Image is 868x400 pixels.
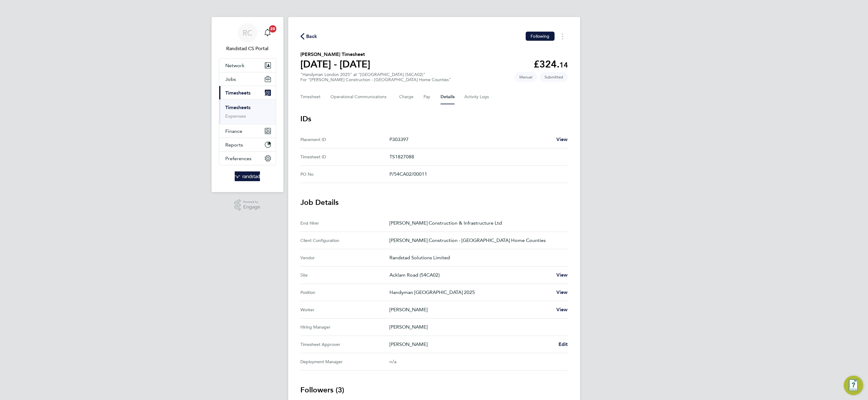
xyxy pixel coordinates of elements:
span: 14 [559,60,568,69]
div: PO No [300,171,389,178]
span: This timesheet was manually created. [514,72,537,82]
button: Engage Resource Center [844,376,863,395]
a: Expenses [225,113,246,119]
p: [PERSON_NAME] [389,341,554,348]
div: Position [300,289,389,296]
p: [PERSON_NAME] [389,323,563,331]
button: Timesheet [300,90,321,104]
p: P303397 [389,136,552,143]
a: View [556,289,568,296]
button: Timesheets Menu [557,32,568,41]
button: Network [219,59,276,72]
span: Edit [558,341,568,347]
nav: Main navigation [212,17,283,192]
span: RC [243,29,252,37]
a: Edit [558,341,568,348]
div: n/a [389,358,558,365]
a: Powered byEngage [234,199,260,211]
p: P/54CA02/00011 [389,171,563,178]
span: Reports [225,142,243,148]
div: Placement ID [300,136,389,143]
span: Finance [225,128,242,134]
span: 20 [269,25,276,33]
span: Back [306,33,317,40]
div: "Handyman London 2025" at "[GEOGRAPHIC_DATA] (54CA02)" [300,72,451,82]
div: Timesheet ID [300,153,389,160]
a: View [556,306,568,313]
span: Engage [243,205,260,210]
button: Finance [219,124,276,138]
p: Randstad Solutions Limited [389,254,563,261]
button: Details [441,90,455,104]
p: [PERSON_NAME] Construction - [GEOGRAPHIC_DATA] Home Counties [389,237,563,244]
p: Handyman [GEOGRAPHIC_DATA] 2025 [389,289,552,296]
span: Jobs [225,76,236,82]
div: Site [300,271,389,279]
span: Timesheets [225,90,251,96]
h3: Job Details [300,198,568,207]
button: Jobs [219,72,276,86]
button: Back [300,33,317,40]
span: This timesheet is Submitted. [540,72,568,82]
button: Preferences [219,152,276,165]
div: Timesheets [219,99,276,124]
p: TS1827088 [389,153,563,160]
div: Deployment Manager [300,358,389,365]
a: Timesheets [225,105,251,110]
button: Reports [219,138,276,151]
a: 20 [261,23,274,43]
div: Vendor [300,254,389,261]
app-decimal: £324. [534,58,568,70]
span: Network [225,63,244,68]
span: View [556,136,568,142]
div: Timesheet Approver [300,341,389,348]
span: Randstad CS Portal [219,45,276,52]
div: For "[PERSON_NAME] Construction - [GEOGRAPHIC_DATA] Home Counties" [300,77,451,82]
span: Powered by [243,199,260,205]
h2: [PERSON_NAME] Timesheet [300,51,370,58]
button: Following [526,32,554,41]
span: Following [531,33,549,39]
p: [PERSON_NAME] [389,306,552,313]
img: randstad-logo-retina.png [235,171,260,181]
span: Preferences [225,156,251,161]
button: Charge [399,90,414,104]
button: Timesheets [219,86,276,99]
div: Worker [300,306,389,313]
button: Activity Logs [464,90,490,104]
p: [PERSON_NAME] Construction & Infrastructure Ltd [389,219,563,227]
span: View [556,272,568,278]
div: Client Configuration [300,237,389,244]
a: RCRandstad CS Portal [219,23,276,52]
div: Hiring Manager [300,323,389,331]
p: Acklam Road (54CA02) [389,271,552,279]
h3: Followers (3) [300,385,568,395]
div: End Hirer [300,219,389,227]
h3: IDs [300,114,568,124]
a: View [556,136,568,143]
span: View [556,289,568,295]
a: View [556,271,568,279]
button: Pay [424,90,431,104]
span: View [556,307,568,312]
button: Operational Communications [330,90,389,104]
a: Go to home page [219,171,276,181]
h1: [DATE] - [DATE] [300,58,370,70]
